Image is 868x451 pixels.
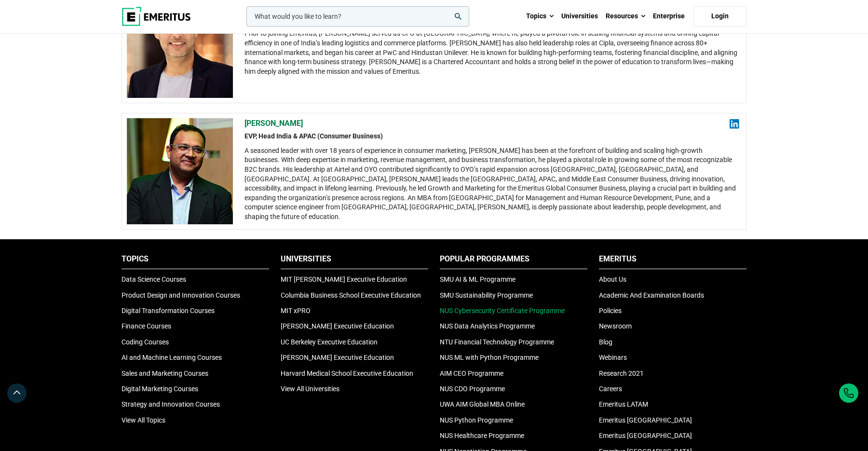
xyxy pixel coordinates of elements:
[440,291,533,299] a: SMU Sustainability Programme
[440,432,524,439] a: NUS Healthcare Programme
[440,369,503,377] a: AIM CEO Programme
[281,338,378,346] a: UC Berkeley Executive Education
[599,291,704,299] a: Academic And Examination Boards
[122,354,222,361] a: AI and Machine Learning Courses
[599,275,626,283] a: About Us
[281,354,394,361] a: [PERSON_NAME] Executive Education
[730,119,739,129] img: linkedin.png
[244,118,739,129] h2: [PERSON_NAME]
[244,132,739,141] h2: EVP, Head India & APAC (Consumer Business)
[281,385,339,393] a: View All Universities
[122,416,165,424] a: View All Topics
[599,307,622,314] a: Policies
[122,322,171,330] a: Finance Courses
[440,400,525,408] a: UWA AIM Global MBA Online
[122,291,240,299] a: Product Design and Innovation Courses
[599,432,692,439] a: Emeritus [GEOGRAPHIC_DATA]
[127,118,233,224] img: Avnish
[244,20,739,77] div: [PERSON_NAME] is the Chief Financial Officer at Emeritus, bringing over 15 years of experience in...
[599,416,692,424] a: Emeritus [GEOGRAPHIC_DATA]
[122,307,215,314] a: Digital Transformation Courses
[693,6,746,27] a: Login
[246,6,469,27] input: woocommerce-product-search-field-0
[440,416,513,424] a: NUS Python Programme
[122,275,186,283] a: Data Science Courses
[599,338,612,346] a: Blog
[599,369,644,377] a: Research 2021
[122,369,208,377] a: Sales and Marketing Courses
[440,354,539,361] a: NUS ML with Python Programme
[122,385,198,393] a: Digital Marketing Courses
[122,338,169,346] a: Coding Courses
[281,275,407,283] a: MIT [PERSON_NAME] Executive Education
[599,354,627,361] a: Webinars
[440,275,515,283] a: SMU AI & ML Programme
[281,322,394,330] a: [PERSON_NAME] Executive Education
[599,385,622,393] a: Careers
[440,322,535,330] a: NUS Data Analytics Programme
[599,400,648,408] a: Emeritus LATAM
[281,307,311,314] a: MIT xPRO
[122,400,220,408] a: Strategy and Innovation Courses
[281,291,421,299] a: Columbia Business School Executive Education
[440,385,505,393] a: NUS CDO Programme
[599,322,632,330] a: Newsroom
[440,338,554,346] a: NTU Financial Technology Programme
[281,369,413,377] a: Harvard Medical School Executive Education
[244,146,739,222] div: A seasoned leader with over 18 years of experience in consumer marketing, [PERSON_NAME] has been ...
[440,307,565,314] a: NUS Cybersecurity Certificate Programme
